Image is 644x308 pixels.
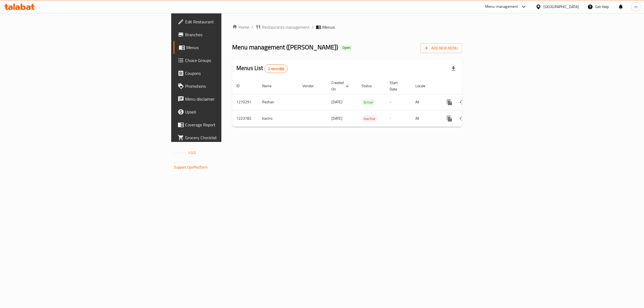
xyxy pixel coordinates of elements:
[543,4,579,10] div: [GEOGRAPHIC_DATA]
[188,149,196,156] span: 1.0.0
[411,94,439,110] td: All
[456,112,469,125] button: Change Status
[439,78,499,94] th: Actions
[385,94,411,110] td: -
[331,115,342,122] span: [DATE]
[236,83,247,89] span: ID
[331,98,342,105] span: [DATE]
[173,93,279,105] a: Menu disclaimer
[174,149,187,156] span: Version:
[185,57,275,64] span: Choice Groups
[485,3,518,10] div: Menu-management
[385,110,411,127] td: -
[185,19,275,25] span: Edit Restaurant
[447,62,460,75] div: Export file
[322,24,335,30] span: Menus
[340,45,353,50] span: Open
[236,64,288,73] h2: Menus List
[186,44,275,51] span: Menus
[361,116,378,122] span: Inactive
[173,118,279,131] a: Coverage Report
[262,83,279,89] span: Name
[443,96,456,109] button: more
[173,41,279,54] a: Menus
[185,109,275,115] span: Upsell
[173,28,279,41] a: Branches
[390,79,405,92] span: Start Date
[185,83,275,89] span: Promotions
[174,158,199,165] span: Get support on:
[420,43,462,53] button: Add New Menu
[232,41,338,53] span: Menu management ( [PERSON_NAME] )
[634,4,638,10] span: m
[443,112,456,125] button: more
[331,79,351,92] span: Created On
[185,134,275,141] span: Grocery Checklist
[232,24,462,30] nav: breadcrumb
[456,96,469,109] button: Change Status
[173,67,279,80] a: Coupons
[185,70,275,76] span: Coupons
[415,83,432,89] span: Locale
[312,24,314,30] li: /
[262,24,310,30] span: Restaurants management
[174,164,208,171] a: Support.OpsPlatform
[255,24,310,30] a: Restaurants management
[361,115,378,122] div: Inactive
[185,31,275,38] span: Branches
[185,122,275,128] span: Coverage Report
[185,96,275,102] span: Menu disclaimer
[173,105,279,118] a: Upsell
[302,83,321,89] span: Vendor
[232,78,499,127] table: enhanced table
[425,45,458,52] span: Add New Menu
[173,54,279,67] a: Choice Groups
[265,66,288,71] span: 2 record(s)
[265,64,288,73] div: Total records count
[173,15,279,28] a: Edit Restaurant
[411,110,439,127] td: All
[173,80,279,93] a: Promotions
[173,131,279,144] a: Grocery Checklist
[361,99,375,105] span: Active
[340,45,353,51] div: Open
[361,83,379,89] span: Status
